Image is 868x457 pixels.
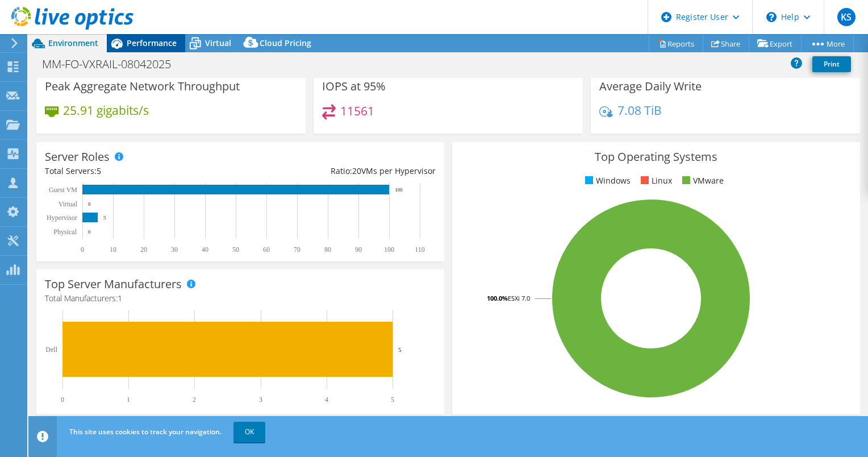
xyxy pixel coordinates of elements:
h3: IOPS at 95% [322,80,386,93]
li: Windows [582,175,631,187]
text: Guest VM [49,186,77,194]
text: 5 [391,396,394,404]
h4: 11561 [340,105,374,117]
h4: 25.91 gigabits/s [63,104,149,117]
text: Hypervisor [47,214,77,222]
text: 20 [140,246,147,254]
h3: Peak Aggregate Network Throughput [45,80,240,93]
div: Total Servers: [45,165,240,177]
span: Virtual [205,38,231,48]
h3: Average Daily Write [599,80,702,93]
text: 90 [355,246,362,254]
a: Reports [649,35,703,52]
span: Performance [127,38,177,48]
a: More [801,35,854,52]
span: Cloud Pricing [260,38,311,48]
h3: Top Server Manufacturers [45,278,182,290]
span: KS [837,8,856,26]
text: 100 [384,246,394,254]
text: 10 [110,246,116,254]
span: Environment [48,38,98,48]
text: 4 [325,396,328,404]
span: This site uses cookies to track your navigation. [69,427,222,437]
li: Linux [638,175,672,187]
li: VMware [679,175,724,187]
h3: Server Roles [45,151,110,163]
h4: Total Manufacturers: [45,292,436,305]
text: 0 [81,246,84,254]
text: 0 [61,396,64,404]
text: 70 [294,246,301,254]
text: 60 [263,246,270,254]
text: 30 [171,246,178,254]
h1: MM-FO-VXRAIL-08042025 [37,58,189,70]
svg: \n [766,12,777,22]
tspan: 100.0% [487,294,508,302]
a: Share [703,35,749,52]
div: Ratio: VMs per Hypervisor [240,165,436,177]
text: 0 [88,229,91,235]
h4: 7.08 TiB [617,104,662,117]
a: OK [233,422,265,442]
a: Print [812,56,851,72]
text: 2 [193,396,196,404]
tspan: ESXi 7.0 [508,294,530,302]
text: 40 [202,246,208,254]
text: 1 [127,396,130,404]
text: 50 [232,246,239,254]
text: Dell [45,346,57,354]
text: Virtual [59,200,78,208]
span: 20 [352,165,361,176]
text: 100 [395,187,403,193]
a: Export [749,35,802,52]
span: 5 [97,165,101,176]
text: 3 [259,396,262,404]
text: 5 [398,346,402,353]
text: 80 [324,246,331,254]
span: 1 [118,293,122,304]
text: 110 [415,246,425,254]
text: 5 [103,215,106,221]
text: Physical [53,228,77,236]
h3: Top Operating Systems [461,151,852,163]
text: 0 [88,201,91,207]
